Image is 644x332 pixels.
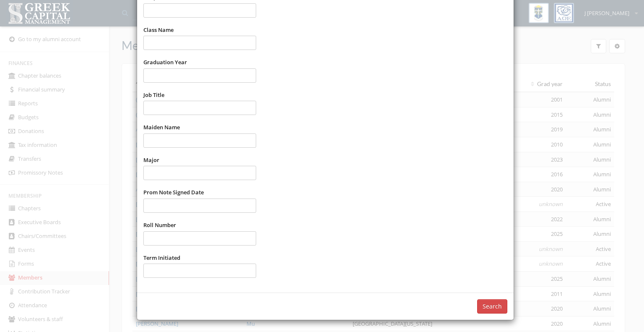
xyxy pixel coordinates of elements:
[143,254,180,262] label: Term Initiated
[143,188,204,196] label: Prom Note Signed Date
[143,156,159,164] label: Major
[143,26,174,34] label: Class Name
[143,91,164,99] label: Job Title
[143,123,180,131] label: Maiden Name
[143,221,176,229] label: Roll Number
[143,58,187,66] label: Graduation Year
[477,299,507,314] button: Search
